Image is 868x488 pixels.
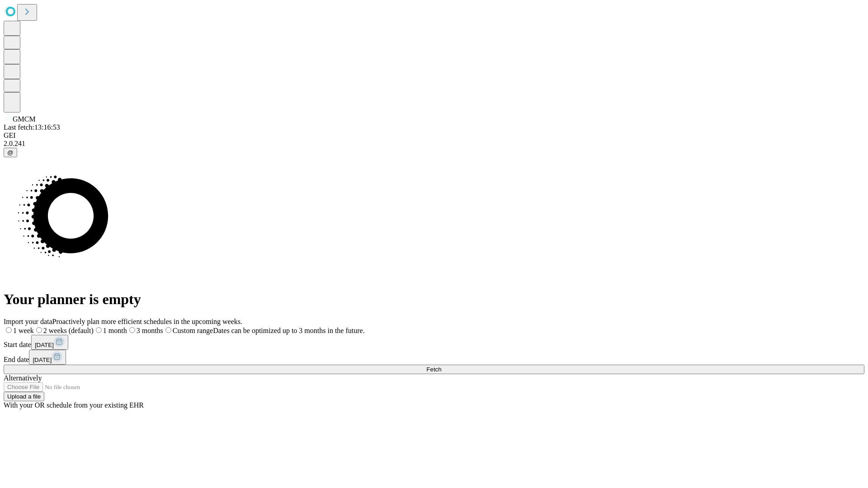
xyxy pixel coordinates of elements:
[4,318,52,325] span: Import your data
[165,327,171,333] input: Custom rangeDates can be optimized up to 3 months in the future.
[4,365,864,374] button: Fetch
[33,357,52,363] span: [DATE]
[35,342,54,348] span: [DATE]
[4,401,144,409] span: With your OR schedule from your existing EHR
[4,392,44,401] button: Upload a file
[4,131,864,140] div: GEI
[13,327,34,334] span: 1 week
[31,335,68,350] button: [DATE]
[29,350,66,365] button: [DATE]
[52,318,242,325] span: Proactively plan more efficient schedules in the upcoming weeks.
[4,148,17,157] button: @
[4,374,42,382] span: Alternatively
[4,335,864,350] div: Start date
[43,327,94,334] span: 2 weeks (default)
[7,149,14,156] span: @
[4,291,864,308] h1: Your planner is empty
[137,327,163,334] span: 3 months
[213,327,364,334] span: Dates can be optimized up to 3 months in the future.
[4,350,864,365] div: End date
[426,366,441,373] span: Fetch
[4,140,864,148] div: 2.0.241
[173,327,213,334] span: Custom range
[129,327,135,333] input: 3 months
[36,327,42,333] input: 2 weeks (default)
[6,327,12,333] input: 1 week
[103,327,127,334] span: 1 month
[96,327,102,333] input: 1 month
[13,115,36,123] span: GMCM
[4,123,60,131] span: Last fetch: 13:16:53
